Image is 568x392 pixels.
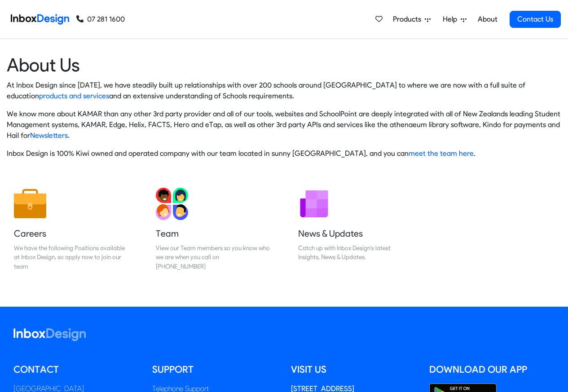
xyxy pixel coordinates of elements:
h5: Download our App [429,363,555,376]
span: Help [443,14,461,25]
p: We know more about KAMAR than any other 3rd party provider and all of our tools, websites and Sch... [7,109,561,141]
img: 2022_01_13_icon_job.svg [14,188,46,220]
h5: News & Updates [298,227,412,240]
a: 07 281 1600 [76,14,125,25]
a: Help [439,10,470,28]
h5: Visit us [291,363,416,376]
img: 2022_01_13_icon_team.svg [156,188,188,220]
p: Inbox Design is 100% Kiwi owned and operated company with our team located in sunny [GEOGRAPHIC_D... [7,148,561,159]
a: News & Updates Catch up with Inbox Design's latest Insights, News & Updates. [291,181,419,278]
heading: About Us [7,53,561,76]
h5: Team [156,227,270,240]
div: View our Team members so you know who we are when you call on [PHONE_NUMBER] [156,243,270,271]
img: 2022_01_12_icon_newsletter.svg [298,188,330,220]
a: Products [389,10,434,28]
div: Catch up with Inbox Design's latest Insights, News & Updates. [298,243,412,262]
h5: Contact [13,363,139,376]
a: Team View our Team members so you know who we are when you call on [PHONE_NUMBER] [149,181,277,278]
span: Products [393,14,425,25]
img: logo_inboxdesign_white.svg [13,328,86,341]
a: Careers We have the following Positions available at Inbox Design, so apply now to join our team [7,181,135,278]
a: About [475,10,500,28]
h5: Support [152,363,277,376]
h5: Careers [14,227,128,240]
div: We have the following Positions available at Inbox Design, so apply now to join our team [14,243,128,271]
a: products and services [39,92,109,100]
a: meet the team here [409,149,474,158]
a: Newsletters [30,131,68,140]
a: Contact Us [510,11,561,28]
p: At Inbox Design since [DATE], we have steadily built up relationships with over 200 schools aroun... [7,80,561,101]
